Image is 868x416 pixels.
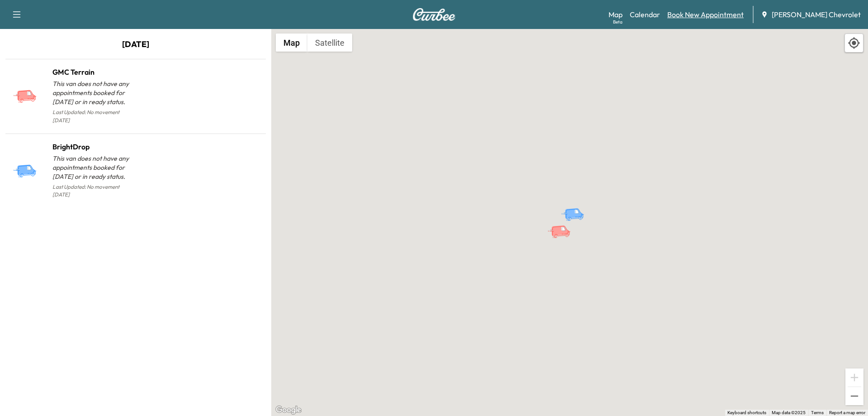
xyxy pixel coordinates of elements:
div: Recenter map [844,33,863,53]
button: Zoom out [845,387,863,405]
a: Terms (opens in new tab) [811,410,824,415]
span: Map data ©2025 [772,410,806,415]
p: This van does not have any appointments booked for [DATE] or in ready status. [52,154,136,181]
p: Last Updated: No movement [DATE] [52,181,136,201]
button: Zoom in [845,368,863,387]
gmp-advanced-marker: GMC Terrain [547,215,579,231]
img: Google [274,404,303,416]
p: Last Updated: No movement [DATE] [52,106,136,126]
a: Calendar [630,9,660,20]
a: Open this area in Google Maps (opens a new window) [274,404,303,416]
h1: GMC Terrain [52,67,136,77]
div: Beta [613,19,623,25]
a: MapBeta [609,9,623,20]
img: Curbee Logo [412,8,456,21]
gmp-advanced-marker: BrightDrop [561,198,592,214]
button: Show street map [276,33,307,52]
h1: BrightDrop [52,141,136,152]
button: Show satellite imagery [307,33,352,52]
a: Book New Appointment [667,9,744,20]
a: Report a map error [829,410,865,415]
p: This van does not have any appointments booked for [DATE] or in ready status. [52,79,136,106]
span: [PERSON_NAME] Chevrolet [772,9,861,20]
button: Keyboard shortcuts [727,410,766,416]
